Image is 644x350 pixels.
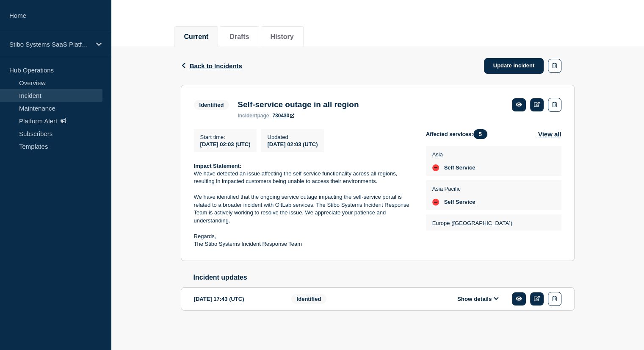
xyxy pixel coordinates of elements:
div: down [432,164,439,171]
button: View all [538,129,561,139]
div: [DATE] 17:43 (UTC) [194,292,279,306]
p: Asia Pacific [432,186,475,192]
p: Updated : [267,134,318,140]
p: Regards, [194,233,412,240]
strong: Impact Statement: [194,163,242,169]
span: 5 [473,129,487,139]
div: [DATE] 02:03 (UTC) [267,140,318,147]
a: 730430 [272,113,294,119]
button: Current [184,33,209,41]
p: Europe ([GEOGRAPHIC_DATA]) [432,220,513,226]
button: Drafts [229,33,249,41]
p: Asia [432,151,475,158]
p: Stibo Systems SaaS Platform Status [9,41,91,48]
h3: Self-service outage in all region [238,100,359,109]
span: Identified [291,294,327,304]
span: Self Service [444,199,475,206]
span: Self Service [444,164,475,171]
button: Back to Incidents [181,62,242,69]
p: We have detected an issue affecting the self-service functionality across all regions, resulting ... [194,170,412,186]
p: The Stibo Systems Incident Response Team [194,240,412,248]
button: Show details [455,295,501,303]
h2: Incident updates [193,274,575,281]
p: We have identified that the ongoing service outage impacting the self-service portal is related t... [194,193,412,225]
span: Identified [194,100,229,110]
div: down [432,199,439,206]
span: Affected services: [426,129,492,139]
a: Update incident [484,58,544,74]
p: Start time : [200,134,251,140]
span: incident [238,113,257,119]
p: page [238,113,269,119]
button: History [271,33,294,41]
span: Back to Incidents [190,62,242,69]
span: [DATE] 02:03 (UTC) [200,141,251,147]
